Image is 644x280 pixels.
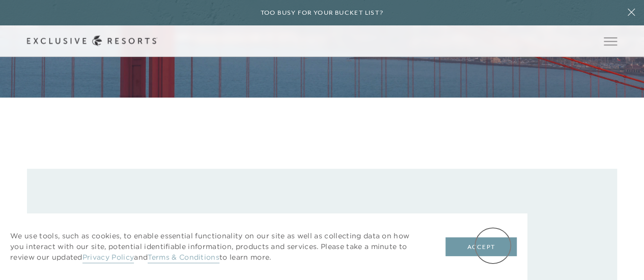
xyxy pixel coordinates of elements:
[604,38,617,45] button: Open navigation
[148,253,219,263] a: Terms & Conditions
[445,237,517,257] button: Accept
[10,231,425,263] p: We use tools, such as cookies, to enable essential functionality on our site as well as collectin...
[82,253,134,263] a: Privacy Policy
[261,8,384,18] h6: Too busy for your bucket list?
